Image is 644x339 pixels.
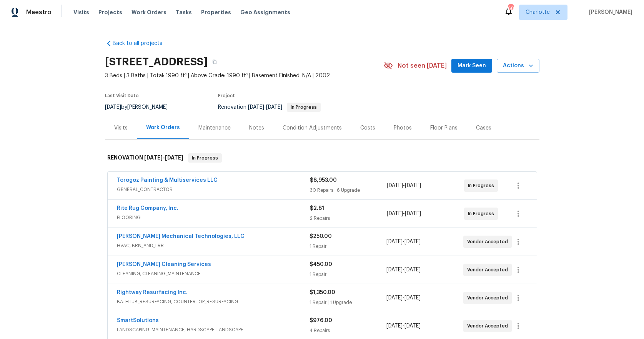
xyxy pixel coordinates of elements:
[526,8,550,16] span: Charlotte
[387,182,421,189] span: -
[386,322,421,330] span: -
[310,214,387,222] div: 2 Repairs
[476,124,491,132] div: Cases
[117,206,178,211] a: Rite Rug Company, Inc.
[405,211,421,216] span: [DATE]
[198,124,231,132] div: Maintenance
[144,155,163,160] span: [DATE]
[586,8,632,16] span: [PERSON_NAME]
[387,211,403,216] span: [DATE]
[310,234,332,239] span: $250.00
[248,105,264,110] span: [DATE]
[73,8,89,16] span: Visits
[467,322,511,330] span: Vendor Accepted
[310,243,386,250] div: 1 Repair
[26,8,52,16] span: Maestro
[458,61,486,71] span: Mark Seen
[176,10,192,15] span: Tasks
[117,242,310,249] span: HVAC, BRN_AND_LRR
[288,105,320,110] span: In Progress
[208,55,221,69] button: Copy Address
[467,266,511,274] span: Vendor Accepted
[360,124,375,132] div: Costs
[398,62,447,70] span: Not seen [DATE]
[107,153,183,163] h6: RENOVATION
[386,294,421,302] span: -
[404,323,421,329] span: [DATE]
[467,294,511,302] span: Vendor Accepted
[310,299,386,306] div: 1 Repair | 1 Upgrade
[240,8,290,16] span: Geo Assignments
[146,124,180,131] div: Work Orders
[218,93,235,98] span: Project
[117,326,310,334] span: LANDSCAPING_MAINTENANCE, HARDSCAPE_LANDSCAPE
[386,323,403,329] span: [DATE]
[386,239,403,244] span: [DATE]
[117,290,188,295] a: Rightway Resurfacing Inc.
[310,327,386,334] div: 4 Repairs
[248,105,282,110] span: -
[405,183,421,188] span: [DATE]
[283,124,342,132] div: Condition Adjustments
[218,105,321,110] span: Renovation
[105,146,539,170] div: RENOVATION [DATE]-[DATE]In Progress
[386,238,421,246] span: -
[117,214,310,221] span: FLOORING
[386,295,403,301] span: [DATE]
[394,124,412,132] div: Photos
[105,103,177,112] div: by [PERSON_NAME]
[468,182,497,189] span: In Progress
[404,239,421,244] span: [DATE]
[387,183,403,188] span: [DATE]
[508,5,513,12] div: 68
[310,186,387,194] div: 30 Repairs | 6 Upgrade
[117,234,245,239] a: [PERSON_NAME] Mechanical Technologies, LLC
[310,318,332,323] span: $976.00
[117,270,310,278] span: CLEANING, CLEANING_MAINTENANCE
[386,266,421,274] span: -
[310,271,386,278] div: 1 Repair
[98,8,122,16] span: Projects
[144,155,183,160] span: -
[249,124,264,132] div: Notes
[189,154,221,162] span: In Progress
[404,295,421,301] span: [DATE]
[105,58,208,66] h2: [STREET_ADDRESS]
[310,262,332,267] span: $450.00
[266,105,282,110] span: [DATE]
[310,178,337,183] span: $8,953.00
[105,72,384,80] span: 3 Beds | 3 Baths | Total: 1990 ft² | Above Grade: 1990 ft² | Basement Finished: N/A | 2002
[105,93,139,98] span: Last Visit Date
[114,124,128,132] div: Visits
[451,59,492,73] button: Mark Seen
[105,40,179,47] a: Back to all projects
[404,267,421,273] span: [DATE]
[117,298,310,306] span: BATHTUB_RESURFACING, COUNTERTOP_RESURFACING
[497,59,539,73] button: Actions
[310,290,335,295] span: $1,350.00
[165,155,183,160] span: [DATE]
[467,238,511,246] span: Vendor Accepted
[503,61,533,71] span: Actions
[386,267,403,273] span: [DATE]
[310,206,324,211] span: $2.81
[105,105,121,110] span: [DATE]
[117,318,159,323] a: SmartSolutions
[131,8,166,16] span: Work Orders
[117,262,211,267] a: [PERSON_NAME] Cleaning Services
[430,124,458,132] div: Floor Plans
[201,8,231,16] span: Properties
[117,186,310,193] span: GENERAL_CONTRACTOR
[468,210,497,218] span: In Progress
[117,178,218,183] a: Torogoz Painting & Multiservices LLC
[387,210,421,218] span: -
